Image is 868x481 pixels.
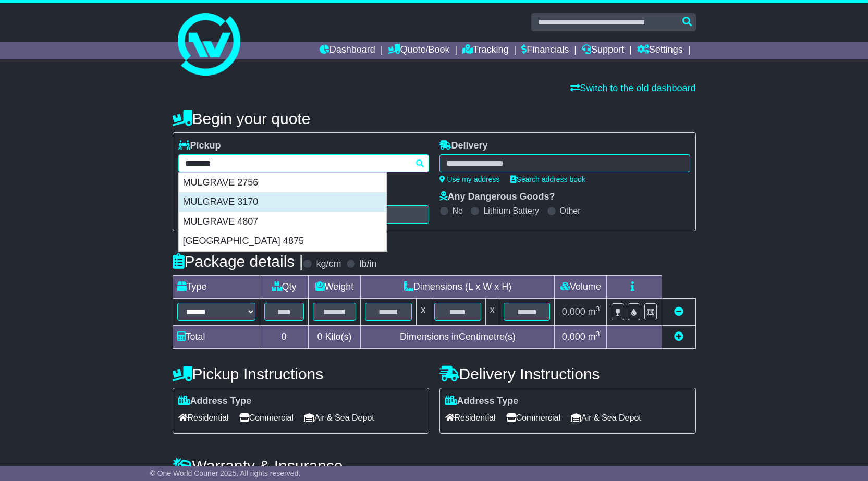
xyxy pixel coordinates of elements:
[582,42,624,59] a: Support
[439,191,555,203] label: Any Dangerous Goods?
[462,42,508,59] a: Tracking
[178,396,252,407] label: Address Type
[510,175,585,183] a: Search address book
[239,410,294,426] span: Commercial
[560,206,581,216] label: Other
[445,410,496,426] span: Residential
[417,299,430,326] td: x
[308,326,361,349] td: Kilo(s)
[179,231,386,251] div: [GEOGRAPHIC_DATA] 4875
[173,365,429,383] h4: Pickup Instructions
[260,326,308,349] td: 0
[260,276,308,299] td: Qty
[521,42,569,59] a: Financials
[178,410,229,426] span: Residential
[555,276,607,299] td: Volume
[179,173,386,193] div: MULGRAVE 2756
[506,410,560,426] span: Commercial
[178,140,221,152] label: Pickup
[637,42,683,59] a: Settings
[483,206,539,216] label: Lithium Battery
[173,457,696,474] h4: Warranty & Insurance
[439,365,696,383] h4: Delivery Instructions
[361,326,555,349] td: Dimensions in Centimetre(s)
[562,331,585,342] span: 0.000
[596,330,600,338] sup: 3
[588,306,600,317] span: m
[445,396,519,407] label: Address Type
[173,326,260,349] td: Total
[588,331,600,342] span: m
[571,410,641,426] span: Air & Sea Depot
[304,410,374,426] span: Air & Sea Depot
[179,212,386,232] div: MULGRAVE 4807
[178,154,429,172] typeahead: Please provide city
[596,305,600,313] sup: 3
[173,253,303,270] h4: Package details |
[453,206,463,216] label: No
[439,140,488,152] label: Delivery
[388,42,449,59] a: Quote/Book
[316,258,341,270] label: kg/cm
[485,299,499,326] td: x
[317,331,322,342] span: 0
[562,306,585,317] span: 0.000
[570,83,695,93] a: Switch to the old dashboard
[179,192,386,212] div: MULGRAVE 3170
[674,331,683,342] a: Add new item
[308,276,361,299] td: Weight
[439,175,500,183] a: Use my address
[173,110,696,127] h4: Begin your quote
[361,276,555,299] td: Dimensions (L x W x H)
[173,276,260,299] td: Type
[674,306,683,317] a: Remove this item
[359,258,376,270] label: lb/in
[320,42,375,59] a: Dashboard
[150,469,301,477] span: © One World Courier 2025. All rights reserved.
